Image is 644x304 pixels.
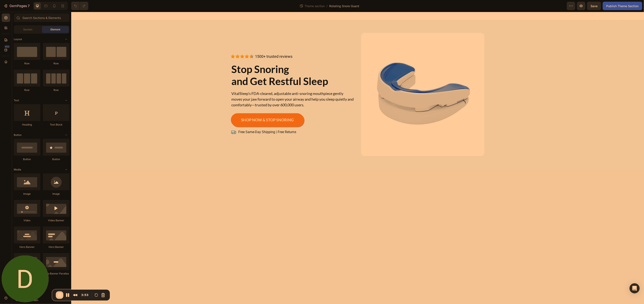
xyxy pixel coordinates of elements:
span: Toggle open [63,132,70,138]
div: Undo/Redo [71,2,88,10]
div: Video Banner [43,219,70,222]
span: Button [14,133,22,137]
span: Toggle open [63,166,70,173]
span: Section [23,28,33,31]
div: Heading [14,123,40,127]
span: Layout [14,37,22,41]
div: Image [43,192,70,196]
div: Row [14,62,40,65]
a: snoring device with packaging [290,21,413,144]
h2: Stop Snoring and Get Restful Sleep [160,51,283,76]
span: VitalSleep’s FDA-cleared, adjustable anti-snoring mouthpiece gently moves your jaw forward to ope... [160,79,282,95]
a: SHOP NOW & STOP SNORING [160,101,233,115]
span: Rotating Snore Guard [329,4,359,8]
div: Hero Banner [43,245,70,249]
div: 450 [4,45,10,48]
img: VitalSleep mouthpiece with case and packaging [290,21,413,144]
p: Free Same-Day Shipping | Free Returns [167,118,225,123]
span: Element [50,28,60,31]
div: Button [43,157,70,161]
p: 7 [28,3,30,8]
div: Row [43,88,70,92]
span: Toggle open [63,36,70,43]
span: Save [591,4,598,8]
div: Row [14,88,40,92]
div: Button [14,157,40,161]
div: Hero Banner [14,245,40,249]
span: Toggle open [63,97,70,104]
div: Hero Banner Parallax [43,272,70,276]
button: 7 [2,2,31,10]
button: Save [587,2,601,10]
p: SHOP NOW & STOP SNORING [170,106,222,111]
span: / [326,4,327,8]
div: Video [14,219,40,222]
span: Media [14,168,21,172]
div: Publish Theme Section [606,4,639,8]
span: Text [14,99,19,102]
span: Theme section [304,4,326,8]
div: Open Intercom Messenger [630,283,640,293]
div: Text Block [43,123,70,127]
button: Publish Theme Section [603,2,642,10]
img: four-half-star.png [160,42,182,47]
input: Search Sections & Elements [14,14,70,22]
a: 1500+ trusted reviews [184,42,221,47]
div: Image [14,192,40,196]
div: Row [43,62,70,65]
